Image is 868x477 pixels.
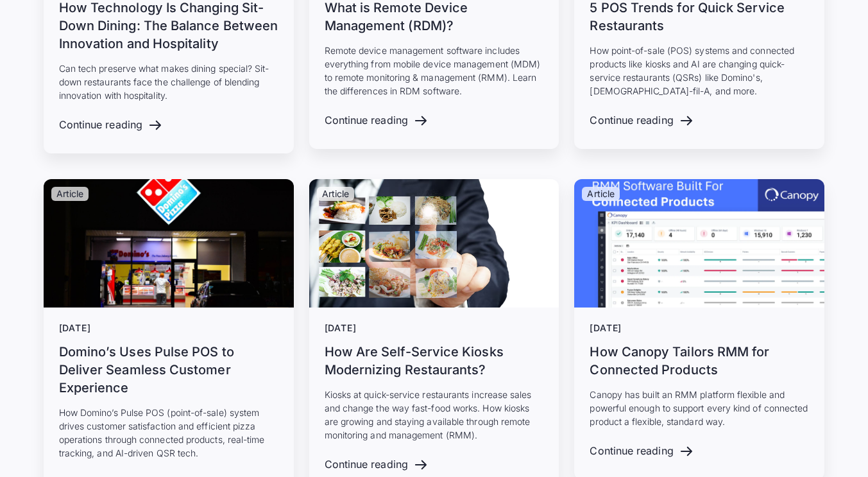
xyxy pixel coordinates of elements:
[325,323,544,334] div: [DATE]
[590,343,809,379] h3: How Canopy Tailors RMM for Connected Products
[590,445,673,457] div: Continue reading
[590,114,673,126] div: Continue reading
[587,189,615,198] p: Article
[590,388,809,428] p: Canopy has built an RMM platform flexible and powerful enough to support every kind of connected ...
[325,343,544,379] h3: How Are Self-Service Kiosks Modernizing Restaurants?
[59,323,278,334] div: [DATE]
[325,388,544,442] p: Kiosks at quick-service restaurants increase sales and change the way fast-food works. How kiosks...
[590,323,809,334] div: [DATE]
[59,343,278,397] h3: Domino’s Uses Pulse POS to Deliver Seamless Customer Experience
[325,44,544,98] p: Remote device management software includes everything from mobile device management (MDM) to remo...
[56,189,84,198] p: Article
[325,114,408,126] div: Continue reading
[59,119,142,131] div: Continue reading
[325,458,408,471] div: Continue reading
[590,44,809,98] p: How point-of-sale (POS) systems and connected products like kiosks and AI are changing quick-serv...
[322,189,350,198] p: Article
[59,62,278,102] p: Can tech preserve what makes dining special? Sit-down restaurants face the challenge of blending ...
[59,406,278,460] p: How Domino’s Pulse POS (point-of-sale) system drives customer satisfaction and efficient pizza op...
